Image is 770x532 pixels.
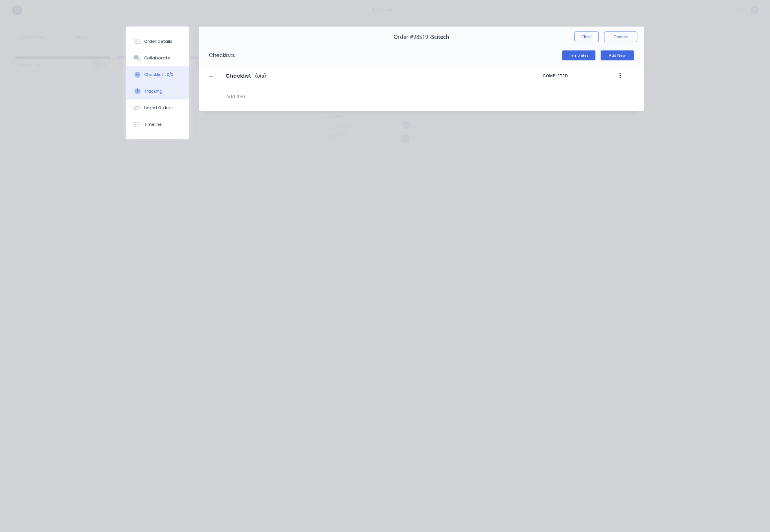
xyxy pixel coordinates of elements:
span: COMPLETED [543,73,599,79]
div: Linked Orders [144,105,173,111]
div: Collaborate [144,55,171,61]
span: Order #98519 - [394,34,432,40]
span: ( 0 / 0 ) [255,73,266,79]
button: Order details [126,33,189,50]
input: Enter Checklist name [222,71,255,81]
button: Linked Orders [126,100,189,116]
button: Checklists 0/0 [126,66,189,83]
button: Collaborate [126,50,189,66]
button: Templates [562,50,596,60]
button: Options [604,32,637,42]
div: Order details [144,38,173,44]
button: Close [575,32,599,42]
button: Add New [601,50,634,60]
div: Checklists [199,45,235,66]
div: Checklists 0/0 [144,72,174,78]
div: Timeline [144,121,162,127]
span: Scitech [432,34,449,40]
div: Tracking [144,88,163,94]
button: Tracking [126,83,189,100]
button: Timeline [126,116,189,133]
